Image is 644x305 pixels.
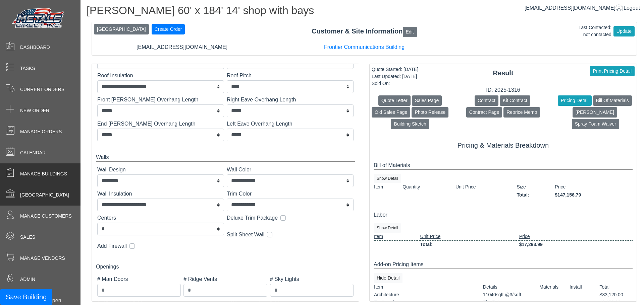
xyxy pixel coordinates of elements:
[227,166,354,174] label: Wall Color
[599,291,633,299] td: $33,120.00
[324,44,405,50] a: Frontier Communications Building
[20,170,67,177] span: Manage Buildings
[519,240,633,248] td: $17,293.99
[370,86,637,94] div: ID: 2025-1316
[503,107,540,118] button: Reprice Memo
[500,95,530,106] button: Kit Contract
[483,291,539,299] td: 11040sqft @3/sqft
[183,275,267,283] label: # Ridge Vents
[20,86,64,93] span: Current Orders
[227,190,354,198] label: Trim Color
[97,96,224,104] label: Front [PERSON_NAME] Overhang Length
[593,95,632,106] button: Bill Of Materials
[227,214,278,222] label: Deluxe Trim Package
[403,27,417,37] button: Edit
[374,273,402,283] button: Hide Detail
[466,107,502,118] button: Contract Page
[20,65,35,72] span: Tasks
[227,120,354,128] label: Left Eave Overhang Length
[374,141,633,149] h5: Pricing & Materials Breakdown
[152,24,185,34] button: Create Order
[516,191,554,199] td: Total:
[20,149,46,156] span: Calendar
[573,107,617,118] button: [PERSON_NAME]
[420,240,519,248] td: Total:
[374,223,401,233] button: Show Detail
[569,283,599,291] td: Install
[91,43,273,51] div: [EMAIL_ADDRESS][DOMAIN_NAME]
[372,66,418,73] div: Quote Started: [DATE]
[554,183,633,191] td: Price
[20,276,35,283] span: Admin
[374,233,420,241] td: Item
[412,107,448,118] button: Photo Release
[20,234,35,241] span: Sales
[624,5,640,11] span: Logout
[97,166,224,174] label: Wall Design
[378,95,411,106] button: Quote Letter
[599,283,633,291] td: Total
[402,183,455,191] td: Quantity
[374,291,483,299] td: Architecture
[412,95,442,106] button: Sales Page
[374,174,401,183] button: Show Detail
[370,68,637,78] div: Result
[227,231,264,239] label: Split Sheet Wall
[613,26,635,36] button: Update
[97,190,224,198] label: Wall Insulation
[420,233,519,241] td: Unit Price
[554,191,633,199] td: $147,156.79
[590,66,635,76] button: Print Pricing Detail
[20,213,72,220] span: Manage Customers
[20,192,69,199] span: [GEOGRAPHIC_DATA]
[96,263,355,271] div: Openings
[87,4,642,19] h1: [PERSON_NAME] 60' x 184' 14' shop with bays
[539,283,569,291] td: Materials
[97,242,127,250] label: Add Firewall
[94,24,149,34] button: [GEOGRAPHIC_DATA]
[97,214,224,222] label: Centers
[374,260,633,269] div: Add-on Pricing Items
[572,119,619,129] button: Spray Foam Waiver
[20,44,50,51] span: Dashboard
[516,183,554,191] td: Size
[372,80,418,87] div: Sold On:
[97,72,224,80] label: Roof Insulation
[227,72,354,80] label: Roof Pitch
[374,211,633,219] div: Labor
[519,233,633,241] td: Price
[455,183,517,191] td: Unit Price
[372,107,410,118] button: Old Sales Page
[525,4,640,12] div: |
[20,128,62,135] span: Manage Orders
[372,73,418,80] div: Last Updated: [DATE]
[227,96,354,104] label: Right Eave Overhang Length
[20,107,49,114] span: New Order
[579,24,611,38] div: Last Contacted: not contacted
[391,119,429,129] button: Building Sketch
[92,26,637,37] div: Customer & Site Information
[96,153,355,162] div: Walls
[483,283,539,291] td: Details
[374,161,633,170] div: Bill of Materials
[270,275,354,283] label: # Sky Lights
[97,120,224,128] label: End [PERSON_NAME] Overhang Length
[97,275,181,283] label: # Man Doors
[374,183,402,191] td: Item
[374,283,483,291] td: Item
[10,6,67,31] img: Metals Direct Inc Logo
[20,255,65,262] span: Manage Vendors
[475,95,498,106] button: Contract
[525,5,622,11] a: [EMAIL_ADDRESS][DOMAIN_NAME]
[558,95,591,106] button: Pricing Detail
